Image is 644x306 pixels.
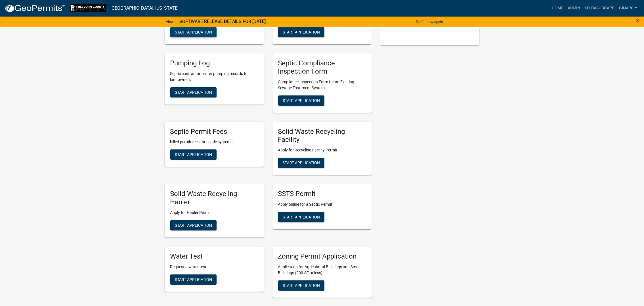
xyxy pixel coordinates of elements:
button: Start Application [170,87,217,97]
span: Start Application [283,283,320,288]
span: × [636,16,640,24]
span: Start Application [175,152,212,157]
p: billed permit fees for septic systems [170,139,258,145]
button: Start Application [278,280,324,291]
span: Start Application [175,223,212,227]
h5: SSTS Permit [278,190,366,198]
button: Don't show again [414,17,445,26]
button: Start Application [170,149,217,160]
p: Application for Agricultural Buildings and Small Buildings (200-SF or less) [278,264,366,276]
h5: Solid Waste Recycling Hauler [170,190,258,206]
p: Septic contractors enter pumping records for landowners [170,71,258,83]
span: Start Application [175,30,212,34]
span: Start Application [283,215,320,219]
span: Start Application [283,161,320,165]
h5: Septic Permit Fees [170,128,258,136]
button: Start Application [278,158,324,168]
span: Start Application [175,277,212,282]
button: Start Application [278,212,324,222]
button: Close [636,17,640,24]
span: Start Application [283,30,320,34]
h5: Pumping Log [170,59,258,67]
p: Apply online for a Septic Permit. [278,201,366,207]
strong: SOFTWARE RELEASE DETAILS FOR [DATE] [179,19,266,24]
h5: Water Test [170,252,258,261]
h5: Zoning Permit Application [278,252,366,261]
button: Start Application [170,274,217,285]
a: ginarg [617,3,639,14]
h5: Solid Waste Recycling Facility [278,128,366,144]
button: Start Application [170,220,217,230]
h5: Septic Compliance Inspection Form [278,59,366,76]
a: [GEOGRAPHIC_DATA], [US_STATE] [110,3,179,13]
span: Start Application [283,98,320,103]
button: Start Application [278,95,324,106]
button: Start Application [170,27,217,37]
a: Home [549,3,565,14]
span: Start Application [175,90,212,94]
p: Apply for Recycling Facility Permit [278,147,366,153]
img: Freeborn County, Minnesota [70,4,106,12]
p: Apply for Hauler Permit [170,210,258,216]
button: Start Application [278,27,324,37]
a: View [163,17,176,26]
a: Admin [565,3,582,14]
p: Compliance Inspection Form for an Existing Sewage Treatment System. [278,79,366,91]
a: My Dashboard [582,3,617,14]
p: Request a water test [170,264,258,270]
